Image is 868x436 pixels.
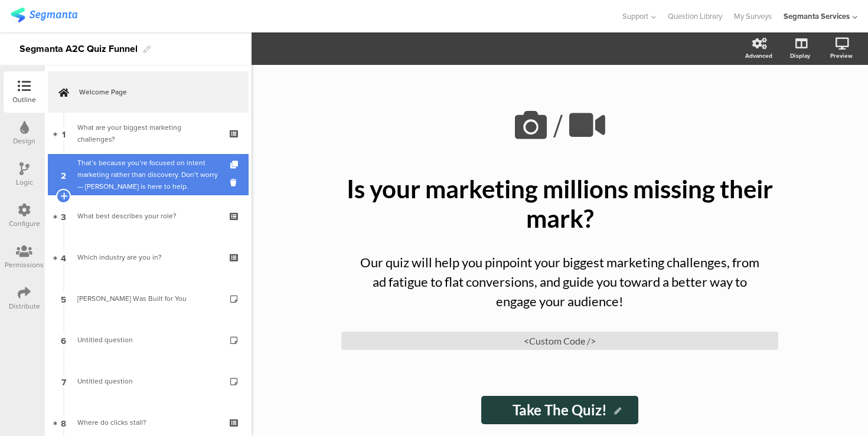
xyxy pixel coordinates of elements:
[48,319,249,360] a: 6 Untitled question
[553,103,563,149] span: /
[77,376,133,386] span: Untitled question
[12,94,36,105] div: Outline
[77,210,218,222] div: What best describes your role?
[61,168,66,181] span: 2
[77,122,218,145] div: What are your biggest marketing challenges?
[77,293,218,304] div: Segmanta Was Built for You
[19,40,138,58] div: Segmanta A2C Quiz Funnel
[745,51,772,60] div: Advanced
[62,127,66,140] span: 1
[230,177,240,188] i: Delete
[9,218,40,229] div: Configure
[13,136,35,146] div: Design
[77,335,133,345] span: Untitled question
[48,237,249,278] a: 4 Which industry are you in?
[48,71,249,113] a: Welcome Page
[16,177,33,188] div: Logic
[353,253,766,311] p: Our quiz will help you pinpoint your biggest marketing challenges, from ad fatigue to flat conver...
[61,333,66,346] span: 6
[79,86,230,98] span: Welcome Page
[48,154,249,195] a: 2 That’s because you’re focused on intent marketing rather than discovery. Don’t worry — [PERSON_...
[77,417,218,428] div: Where do clicks stall?
[11,8,77,22] img: segmanta logo
[5,260,44,270] div: Permissions
[61,375,66,388] span: 7
[77,251,218,263] div: Which industry are you in?
[61,251,66,264] span: 4
[622,11,648,22] span: Support
[830,51,853,60] div: Preview
[48,360,249,402] a: 7 Untitled question
[341,332,778,350] div: <Custom Code />
[77,157,218,192] div: That’s because you’re focused on intent marketing rather than discovery. Don’t worry — Segmanta i...
[48,113,249,154] a: 1 What are your biggest marketing challenges?
[61,292,66,305] span: 5
[48,195,249,237] a: 3 What best describes your role?
[481,396,638,424] input: Start
[790,51,810,60] div: Display
[61,209,66,222] span: 3
[9,301,40,312] div: Distribute
[341,174,778,233] p: Is your marketing millions missing their mark?
[61,416,66,429] span: 8
[230,161,240,169] i: Duplicate
[48,278,249,319] a: 5 [PERSON_NAME] Was Built for You
[784,11,850,22] div: Segmanta Services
